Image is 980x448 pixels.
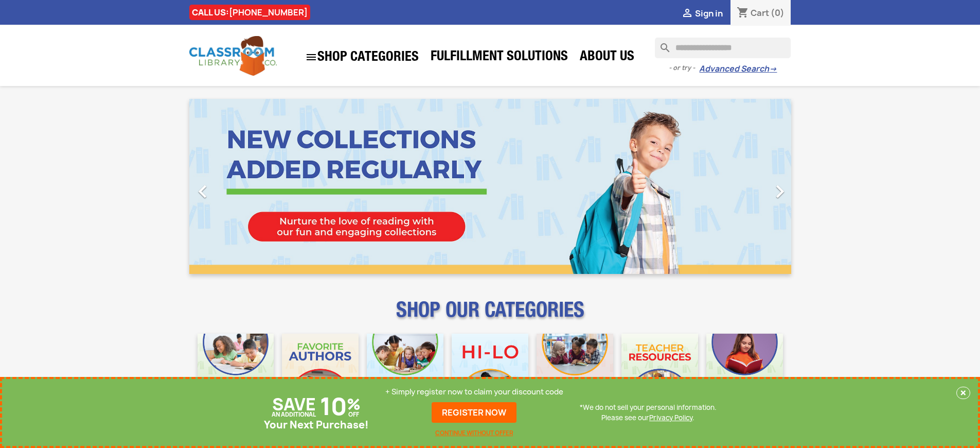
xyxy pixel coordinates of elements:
span: - or try - [669,63,699,73]
img: CLC_HiLo_Mobile.jpg [452,334,528,410]
i: search [655,38,667,50]
span: Cart [751,7,769,19]
a: Next [701,99,791,274]
i: shopping_cart [737,7,749,20]
span: → [769,64,777,74]
a: SHOP CATEGORIES [300,46,424,68]
p: SHOP OUR CATEGORIES [189,307,791,325]
i:  [681,8,693,20]
a: Previous [189,99,280,274]
a:  Sign in [681,8,723,19]
i:  [767,179,793,204]
span: Sign in [695,8,723,19]
img: CLC_Fiction_Nonfiction_Mobile.jpg [537,334,613,410]
img: CLC_Dyslexia_Mobile.jpg [706,334,783,410]
img: Classroom Library Company [189,36,277,76]
img: CLC_Phonics_And_Decodables_Mobile.jpg [367,334,443,410]
a: Fulfillment Solutions [425,47,573,68]
img: CLC_Bulk_Mobile.jpg [198,334,274,410]
a: [PHONE_NUMBER] [229,7,308,18]
img: CLC_Favorite_Authors_Mobile.jpg [282,334,359,410]
img: CLC_Teacher_Resources_Mobile.jpg [621,334,698,410]
a: About Us [575,47,639,68]
input: Search [655,38,791,58]
span: (0) [771,7,785,19]
ul: Carousel container [189,99,791,274]
div: CALL US: [189,5,310,20]
a: Advanced Search→ [699,64,777,74]
i:  [305,51,317,63]
i:  [190,179,216,204]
